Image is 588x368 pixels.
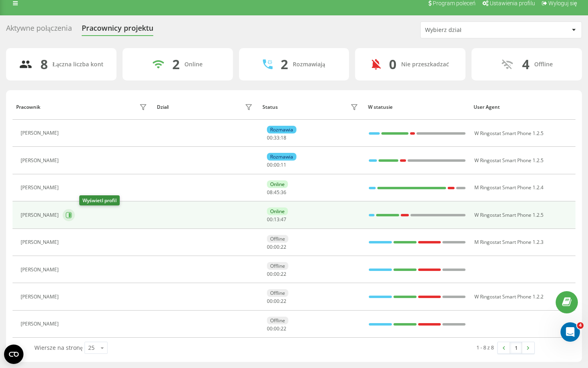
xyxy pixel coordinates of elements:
[474,211,544,218] span: W Ringostat Smart Phone 1.2.5
[274,189,279,196] span: 45
[368,104,466,110] div: W statusie
[21,294,61,300] div: [PERSON_NAME]
[267,317,288,324] div: Offline
[281,216,286,223] span: 47
[474,239,544,245] span: M Ringostat Smart Phone 1.2.3
[274,216,279,223] span: 13
[401,61,449,68] div: Nie przeszkadzać
[267,162,286,168] div: : :
[267,190,286,195] div: : :
[88,344,95,352] div: 25
[34,344,82,351] span: Wiersze na stronę
[16,104,40,110] div: Pracownik
[184,61,203,68] div: Online
[267,271,273,277] span: 00
[40,57,48,72] div: 8
[267,217,286,222] div: : :
[267,207,288,215] div: Online
[267,298,273,305] span: 00
[4,345,23,364] button: Open CMP widget
[21,212,61,218] div: [PERSON_NAME]
[79,195,120,205] div: Wyświetl profil
[281,298,286,305] span: 22
[389,57,396,72] div: 0
[21,185,61,190] div: [PERSON_NAME]
[274,243,279,250] span: 00
[476,343,494,351] div: 1 - 8 z 8
[522,57,529,72] div: 4
[172,57,180,72] div: 2
[53,61,104,68] div: Łączna liczba kont
[21,239,61,245] div: [PERSON_NAME]
[281,271,286,277] span: 22
[267,326,286,332] div: : :
[281,134,286,141] span: 18
[21,321,61,327] div: [PERSON_NAME]
[293,61,325,68] div: Rozmawiają
[274,134,279,141] span: 33
[534,61,553,68] div: Offline
[267,244,286,250] div: : :
[561,322,580,342] iframe: Intercom live chat
[274,298,279,305] span: 00
[21,158,61,163] div: [PERSON_NAME]
[157,104,168,110] div: Dział
[21,267,61,273] div: [PERSON_NAME]
[474,157,544,164] span: W Ringostat Smart Phone 1.2.5
[267,189,273,196] span: 08
[267,135,286,141] div: : :
[281,161,286,168] span: 11
[267,153,296,161] div: Rozmawia
[267,180,288,188] div: Online
[267,325,273,332] span: 00
[6,24,72,36] div: Aktywne połączenia
[267,216,273,223] span: 00
[274,161,279,168] span: 00
[267,243,273,250] span: 00
[577,322,584,329] span: 4
[21,130,61,136] div: [PERSON_NAME]
[274,271,279,277] span: 00
[281,243,286,250] span: 22
[82,24,153,36] div: Pracownicy projektu
[267,126,296,133] div: Rozmawia
[267,271,286,277] div: : :
[474,293,544,300] span: W Ringostat Smart Phone 1.2.2
[267,235,288,243] div: Offline
[474,130,544,137] span: W Ringostat Smart Phone 1.2.5
[281,325,286,332] span: 22
[267,298,286,304] div: : :
[274,325,279,332] span: 00
[474,104,571,110] div: User Agent
[281,57,288,72] div: 2
[267,289,288,297] div: Offline
[474,184,544,191] span: M Ringostat Smart Phone 1.2.4
[267,161,273,168] span: 00
[281,189,286,196] span: 36
[510,342,522,353] a: 1
[267,262,288,270] div: Offline
[267,134,273,141] span: 00
[262,104,278,110] div: Status
[425,27,522,34] div: Wybierz dział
